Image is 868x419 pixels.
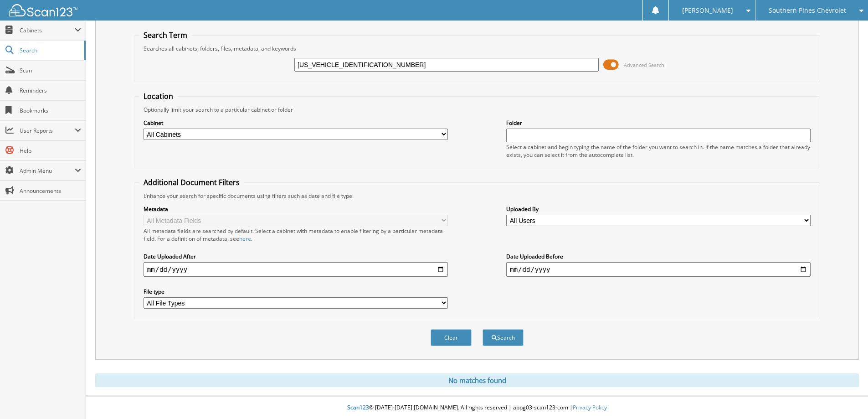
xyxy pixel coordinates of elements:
div: Enhance your search for specific documents using filters such as date and file type. [139,192,815,200]
div: Optionally limit your search to a particular cabinet or folder [139,106,815,114]
label: Metadata [144,205,448,213]
a: here [239,235,251,243]
div: All metadata fields are searched by default. Select a cabinet with metadata to enable filtering b... [144,227,448,243]
div: Searches all cabinets, folders, files, metadata, and keywords [139,45,815,52]
button: Clear [431,329,472,346]
div: © [DATE]-[DATE] [DOMAIN_NAME]. All rights reserved | appg03-scan123-com | [86,397,868,419]
span: Bookmarks [20,107,81,114]
button: Search [483,329,524,346]
label: Uploaded By [506,205,811,213]
legend: Additional Document Filters [139,177,244,187]
div: Select a cabinet and begin typing the name of the folder you want to search in. If the name match... [506,143,811,159]
iframe: Chat Widget [822,375,868,419]
input: end [506,262,811,277]
div: No matches found [95,373,859,387]
span: Advanced Search [624,62,664,68]
input: start [144,262,448,277]
label: Date Uploaded After [144,253,448,260]
span: Help [20,147,81,155]
span: Announcements [20,187,81,195]
legend: Search Term [139,30,192,40]
span: Cabinets [20,26,75,34]
label: Cabinet [144,119,448,127]
legend: Location [139,91,178,101]
label: Date Uploaded Before [506,253,811,260]
span: Search [20,47,80,54]
a: Privacy Policy [573,403,607,411]
span: User Reports [20,127,75,134]
span: Southern Pines Chevrolet [769,8,846,13]
img: scan123-logo-white.svg [9,4,77,16]
span: Admin Menu [20,167,75,175]
label: Folder [506,119,811,127]
span: Scan123 [347,403,369,411]
span: Scan [20,67,81,74]
label: File type [144,288,448,295]
span: [PERSON_NAME] [682,8,733,13]
span: Reminders [20,87,81,94]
